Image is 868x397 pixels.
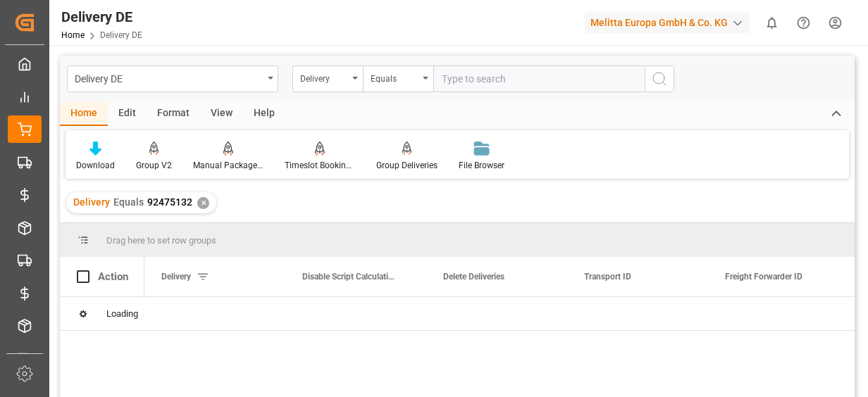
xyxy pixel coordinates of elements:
[300,69,348,85] div: Delivery
[67,65,278,92] button: open menu
[136,159,172,172] div: Group V2
[285,159,355,172] div: Timeslot Booking Report
[60,102,108,126] div: Home
[147,102,200,126] div: Format
[443,272,504,282] span: Delete Deliveries
[98,270,128,283] div: Action
[371,69,418,85] div: Equals
[113,196,144,208] span: Equals
[433,65,645,92] input: Type to search
[459,159,504,172] div: File Browser
[106,308,138,319] span: Loading
[193,159,263,172] div: Manual Package TypeDetermination
[61,6,142,27] div: Delivery DE
[108,102,147,126] div: Edit
[106,235,216,246] span: Drag here to set row groups
[645,65,674,92] button: search button
[302,272,397,282] span: Disable Script Calculations
[147,196,192,208] span: 92475132
[76,159,115,172] div: Download
[75,69,263,87] div: Delivery DE
[584,272,631,282] span: Transport ID
[376,159,438,172] div: Group Deliveries
[161,272,191,282] span: Delivery
[197,197,209,209] div: ✕
[788,7,819,39] button: Help Center
[292,65,363,92] button: open menu
[756,7,788,39] button: show 0 new notifications
[200,102,243,126] div: View
[61,30,85,40] a: Home
[243,102,285,126] div: Help
[585,9,756,36] button: Melitta Europa GmbH & Co. KG
[725,272,802,282] span: Freight Forwarder ID
[363,65,433,92] button: open menu
[585,13,750,33] div: Melitta Europa GmbH & Co. KG
[73,196,110,208] span: Delivery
